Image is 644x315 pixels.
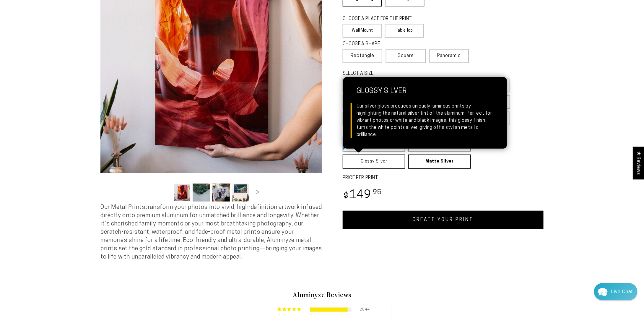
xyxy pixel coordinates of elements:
label: 10x20 [343,95,374,109]
div: Chat widget toggle [594,283,638,300]
span: Rectangle [351,52,374,59]
legend: SELECT A FINISH [343,129,457,136]
legend: CHOOSE A PLACE FOR THE PRINT [343,16,419,22]
h2: Aluminyze Reviews [149,290,495,300]
button: Load image 2 in gallery view [193,184,210,202]
button: Load image 4 in gallery view [232,184,249,202]
span: Square [398,52,414,59]
span: Our Metal Prints transform your photos into vivid, high-definition artwork infused directly onto ... [100,204,322,260]
sup: .95 [371,189,382,196]
div: Click to open Judge.me floating reviews tab [633,147,644,179]
label: 20x40 [343,112,374,125]
a: Glossy Silver [343,155,405,169]
a: CREATE YOUR PRINT [343,211,544,229]
bdi: 149 [343,190,382,201]
div: Our silver gloss produces uniquely luminous prints by highlighting the natural silver tint of the... [357,103,494,138]
label: Wall Mount [343,24,382,38]
label: Table Top [385,24,424,38]
a: Matte Silver [408,155,471,169]
legend: SELECT A SIZE [343,70,461,77]
a: Glossy White [343,137,405,152]
div: 91% (2044) reviews with 5 star rating [277,307,302,312]
strong: Glossy Silver [357,87,494,103]
span: Panoramic [437,53,461,58]
button: Load image 1 in gallery view [173,184,191,202]
label: PRICE PER PRINT [343,175,544,181]
button: Load image 3 in gallery view [212,184,230,202]
button: Slide right [251,186,264,199]
div: Contact Us Directly [611,283,633,300]
div: 2044 [360,308,367,312]
legend: CHOOSE A SHAPE [343,41,419,48]
label: 5x7 [343,79,374,92]
button: Slide left [158,186,171,199]
span: $ [344,192,349,200]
